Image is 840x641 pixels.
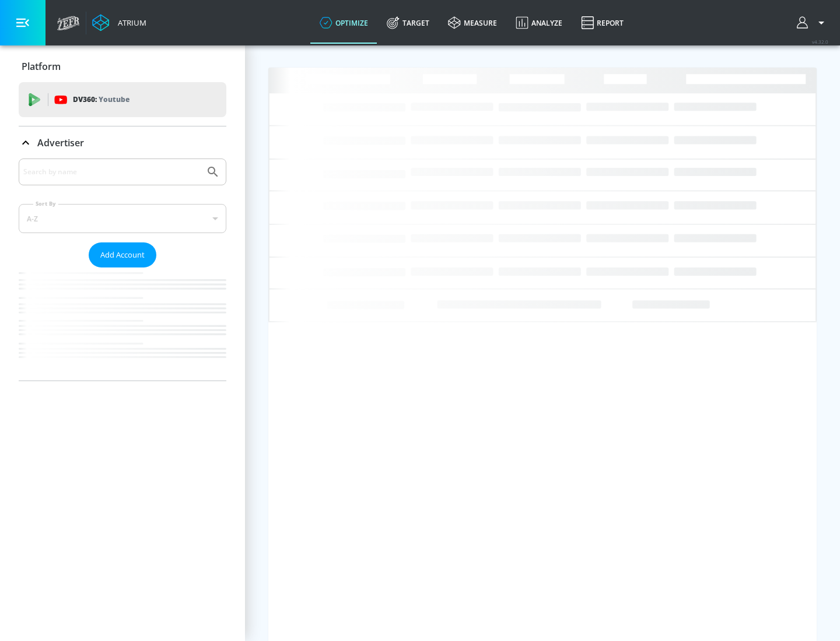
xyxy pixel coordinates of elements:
a: Report [572,2,633,44]
p: Platform [22,60,61,73]
input: Search by name [23,164,200,179]
div: Atrium [113,17,146,28]
div: Platform [19,50,226,83]
div: Advertiser [19,126,226,159]
span: v 4.32.0 [812,38,828,45]
p: Youtube [99,93,129,105]
a: Analyze [506,2,572,44]
p: DV360: [73,93,129,106]
a: Atrium [92,14,146,31]
a: optimize [310,2,377,44]
span: Add Account [100,248,145,262]
div: DV360: Youtube [19,82,226,117]
p: Advertiser [37,136,84,149]
div: Advertiser [19,159,226,381]
a: Target [377,2,439,44]
button: Add Account [89,242,156,267]
label: Sort By [33,200,58,207]
a: measure [439,2,506,44]
nav: list of Advertiser [19,267,226,381]
div: A-Z [19,204,226,233]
